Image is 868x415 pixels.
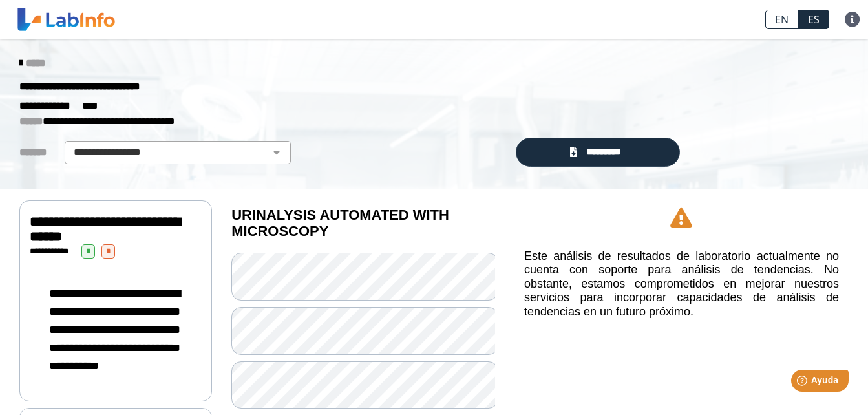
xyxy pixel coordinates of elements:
[798,10,829,29] a: ES
[753,365,854,401] iframe: Help widget launcher
[231,207,449,239] b: URINALYSIS AUTOMATED WITH MICROSCOPY
[524,250,839,319] h5: Este análisis de resultados de laboratorio actualmente no cuenta con soporte para análisis de ten...
[765,10,798,29] a: EN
